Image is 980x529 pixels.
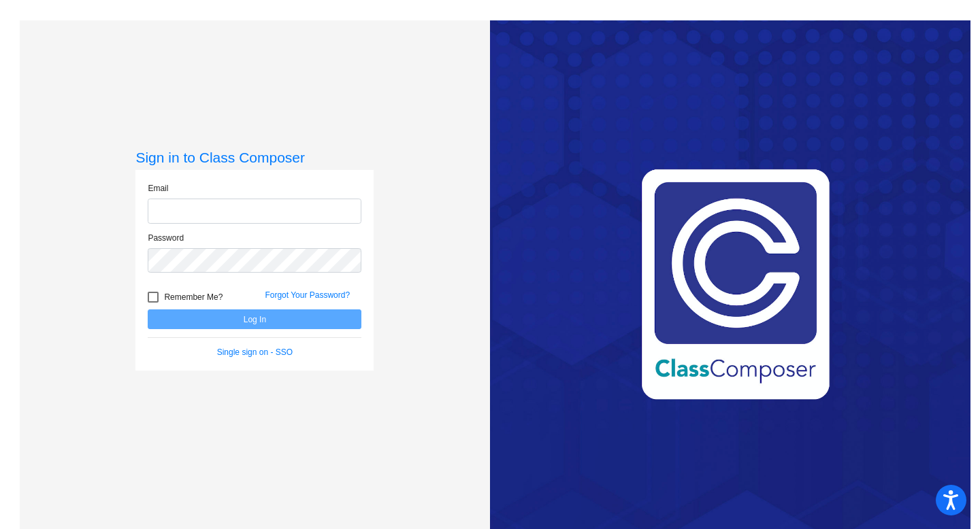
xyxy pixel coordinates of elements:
a: Single sign on - SSO [217,347,293,357]
label: Email [148,182,168,194]
button: Log In [148,309,361,329]
span: Remember Me? [164,289,223,305]
h3: Sign in to Class Composer [135,149,374,166]
a: Forgot Your Password? [265,290,350,300]
label: Password [148,232,184,244]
